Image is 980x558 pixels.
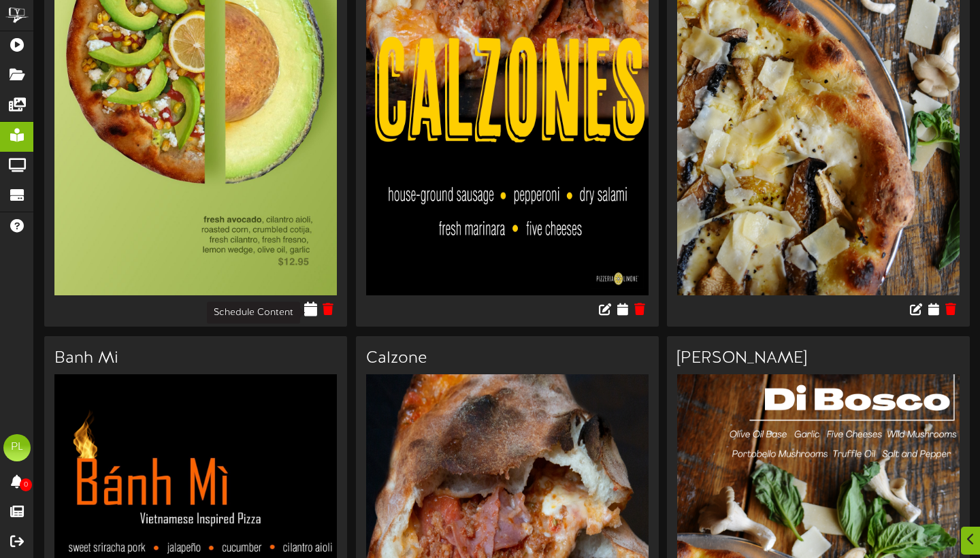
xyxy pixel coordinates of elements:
h3: Banh Mi [54,350,337,367]
div: PL [3,434,31,461]
h3: Calzone [366,350,649,367]
span: 0 [20,478,32,491]
h3: [PERSON_NAME] [677,350,960,367]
